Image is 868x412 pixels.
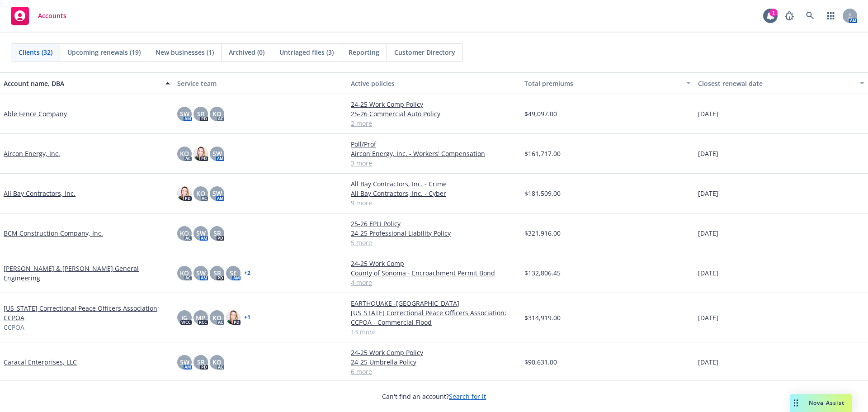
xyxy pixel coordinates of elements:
[809,399,844,407] span: Nova Assist
[694,72,868,94] button: Closest renewal date
[180,109,189,118] span: SW
[521,72,694,94] button: Total premiums
[524,313,561,322] span: $314,919.00
[698,189,718,198] span: [DATE]
[524,268,561,278] span: $132,806.45
[351,367,517,376] a: 6 more
[351,327,517,336] a: 13 more
[156,47,214,57] span: New businesses (1)
[698,357,718,367] span: [DATE]
[180,149,189,158] span: KO
[801,7,819,25] a: Search
[349,47,379,57] span: Reporting
[229,47,264,57] span: Archived (0)
[351,189,517,198] a: All Bay Contractors, Inc. - Cyber
[351,109,517,118] a: 25-26 Commercial Auto Policy
[4,264,170,283] a: [PERSON_NAME] & [PERSON_NAME] General Engineering
[351,79,517,88] div: Active policies
[351,298,517,308] a: EARTHQUAKE -[GEOGRAPHIC_DATA]
[351,259,517,268] a: 24-25 Work Comp
[394,47,455,57] span: Customer Directory
[38,12,66,19] span: Accounts
[177,79,344,88] div: Service team
[212,357,222,367] span: KO
[279,47,334,57] span: Untriaged files (3)
[212,149,222,158] span: SW
[226,310,241,325] img: photo
[180,357,189,367] span: SW
[213,228,221,238] span: SR
[698,268,718,278] span: [DATE]
[4,109,67,118] a: Able Fence Company
[698,149,718,158] span: [DATE]
[4,303,170,322] a: [US_STATE] Correctional Peace Officers Association; CCPOA
[351,228,517,238] a: 24-25 Professional Liability Policy
[230,268,237,278] span: SE
[19,47,52,57] span: Clients (32)
[351,149,517,158] a: Aircon Energy, Inc. - Workers' Compensation
[244,270,250,276] a: + 2
[698,313,718,322] span: [DATE]
[351,118,517,128] a: 2 more
[449,392,486,401] a: Search for it
[351,179,517,189] a: All Bay Contractors, Inc. - Crime
[698,79,854,88] div: Closest renewal date
[698,109,718,118] span: [DATE]
[351,198,517,208] a: 9 more
[177,186,192,201] img: photo
[212,109,222,118] span: KO
[196,228,206,238] span: SW
[244,315,250,320] a: + 1
[822,7,840,25] a: Switch app
[4,322,24,332] span: CCPOA
[4,228,103,238] a: BCM Construction Company, Inc.
[351,139,517,149] a: Poll/Prof
[347,72,521,94] button: Active policies
[524,189,561,198] span: $181,509.00
[524,357,557,367] span: $90,631.00
[4,189,75,198] a: All Bay Contractors, Inc.
[769,9,778,17] div: 1
[193,147,208,161] img: photo
[351,158,517,168] a: 3 more
[197,357,205,367] span: SR
[196,268,206,278] span: SW
[351,278,517,287] a: 4 more
[180,268,189,278] span: KO
[351,99,517,109] a: 24-25 Work Comp Policy
[780,7,798,25] a: Report a Bug
[67,47,141,57] span: Upcoming renewals (19)
[4,79,160,88] div: Account name, DBA
[790,394,802,412] div: Drag to move
[351,357,517,367] a: 24-25 Umbrella Policy
[4,357,77,367] a: Caracal Enterprises, LLC
[698,228,718,238] span: [DATE]
[212,313,222,322] span: KO
[351,308,517,327] a: [US_STATE] Correctional Peace Officers Association; CCPOA - Commercial Flood
[351,219,517,228] a: 25-26 EPLI Policy
[213,268,221,278] span: SR
[180,228,189,238] span: KO
[7,3,70,28] a: Accounts
[524,79,681,88] div: Total premiums
[4,149,60,158] a: Aircon Energy, Inc.
[382,392,486,401] span: Can't find an account?
[174,72,347,94] button: Service team
[351,268,517,278] a: County of Sonoma - Encroachment Permit Bond
[351,348,517,357] a: 24-25 Work Comp Policy
[790,394,852,412] button: Nova Assist
[181,313,188,322] span: JG
[212,189,222,198] span: SW
[524,149,561,158] span: $161,717.00
[196,189,205,198] span: KO
[197,109,205,118] span: SR
[524,109,557,118] span: $49,097.00
[196,313,206,322] span: MP
[351,238,517,247] a: 5 more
